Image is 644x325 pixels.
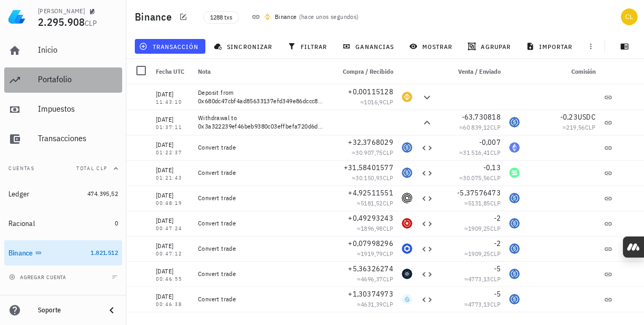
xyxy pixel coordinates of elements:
span: 1909,25 [468,224,490,232]
span: 1288 txs [210,12,232,23]
span: +0,07998296 [348,239,393,248]
div: 00:47:12 [156,251,190,257]
span: +32,3768029 [348,137,393,147]
a: Inicio [4,38,122,63]
span: CLP [383,275,393,283]
div: Convert trade [198,194,326,202]
span: ≈ [464,250,501,258]
div: Comisión [524,59,600,84]
div: [DATE] [156,190,190,201]
span: 0 [115,219,118,227]
span: CLP [490,300,501,308]
span: Comisión [571,67,596,75]
div: Deposit from 0x680dc47cbf4ad85633137efd349e86dccc8ae3b3 [198,88,326,105]
div: USDC-icon [509,294,520,304]
span: ≈ [357,300,393,308]
a: Portafolio [4,67,122,93]
span: 60.839,12 [463,123,490,131]
span: 30.150,93 [355,174,383,182]
span: transacción [141,42,199,51]
div: Transacciones [38,133,118,143]
button: mostrar [405,39,459,54]
div: USDC-icon [509,243,520,254]
a: Binance 1.821.512 [4,240,122,265]
span: ≈ [459,123,501,131]
div: Binance [8,249,33,258]
span: agregar cuenta [11,274,66,281]
span: Total CLP [76,165,107,172]
div: USDC-icon [509,193,520,203]
img: 270.png [264,14,271,20]
div: 00:47:24 [156,226,190,231]
button: sincronizar [210,39,279,54]
button: importar [521,39,579,54]
span: -5 [494,264,501,273]
a: Impuestos [4,97,122,122]
div: [DATE] [156,266,190,277]
span: CLP [383,300,393,308]
a: Racional 0 [4,211,122,236]
span: 1896,98 [361,224,383,232]
div: Impuestos [38,104,118,114]
div: 01:37:11 [156,125,190,130]
span: Compra / Recibido [343,67,393,75]
span: 4631,39 [361,300,383,308]
div: 00:48:19 [156,201,190,206]
span: 474.395,52 [87,190,118,198]
div: BNB-icon [402,92,412,102]
span: sincronizar [216,42,272,51]
button: transacción [135,39,205,54]
span: CLP [490,149,501,156]
span: 4773,13 [468,300,490,308]
span: ≈ [360,98,393,106]
span: importar [528,42,573,51]
div: [DATE] [156,241,190,251]
span: ≈ [464,300,501,308]
span: CLP [85,18,97,28]
div: [DATE] [156,215,190,226]
span: filtrar [290,42,328,51]
div: USDC-icon [509,117,520,127]
span: -5,37576473 [457,188,501,198]
div: 00:46:38 [156,302,190,307]
button: filtrar [283,39,333,54]
span: CLP [490,275,501,283]
div: SUI-icon [402,294,412,304]
span: CLP [490,250,501,258]
div: Ledger [8,190,30,199]
div: [DATE] [156,165,190,175]
div: Convert trade [198,169,326,177]
span: +0,00115128 [348,87,393,96]
span: 219,56 [566,123,584,131]
span: CLP [383,224,393,232]
div: Inicio [38,45,118,55]
span: ganancias [344,42,394,51]
div: 01:22:37 [156,150,190,155]
span: +4,92511551 [348,188,393,198]
div: Binance [275,12,297,22]
div: Convert trade [198,244,326,253]
div: LINK-icon [402,243,412,254]
div: [DATE] [156,114,190,125]
div: SOL-icon [509,168,520,178]
span: Fecha UTC [156,67,184,75]
div: 00:46:55 [156,277,190,282]
div: avatar [621,8,638,25]
span: 1.821.512 [91,249,118,257]
div: RENDER-icon [402,218,412,229]
span: ≈ [562,123,596,131]
span: ≈ [464,275,501,283]
span: ≈ [357,199,393,207]
span: -0,007 [479,137,501,147]
span: -0,23 [560,112,578,122]
span: CLP [383,199,393,207]
div: Fecha UTC [152,59,194,84]
div: Withdrawal to 0x3a322239ef46beb9380c03effbefa720d6d11605 [198,114,326,131]
span: +1,30374973 [348,289,393,299]
span: ≈ [357,275,393,283]
span: hace unos segundos [301,13,356,21]
div: USDC-icon [402,142,412,153]
span: -5 [494,289,501,299]
div: Soporte [38,306,97,314]
button: agrupar [463,39,517,54]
